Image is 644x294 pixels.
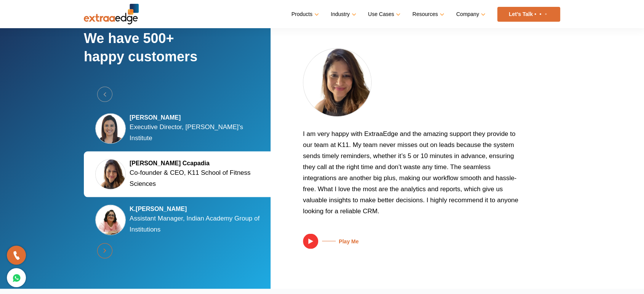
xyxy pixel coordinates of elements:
[130,121,267,143] p: Executive Director, [PERSON_NAME]'s Institute
[292,9,317,20] a: Products
[303,233,318,249] img: play.svg
[130,113,267,121] h5: [PERSON_NAME]
[412,9,443,20] a: Resources
[318,238,359,244] h5: Play Me
[130,205,267,213] h5: K.[PERSON_NAME]
[368,9,399,20] a: Use Cases
[130,213,267,235] p: Assistant Manager, Indian Academy Group of Institutions
[130,159,267,167] h5: [PERSON_NAME] Ccapadia
[97,86,112,102] button: Previous
[456,9,484,20] a: Company
[497,7,560,22] a: Let’s Talk
[303,128,520,222] p: I am very happy with ExtraaEdge and the amazing support they provide to our team at K11. My team ...
[331,9,355,20] a: Industry
[130,167,267,189] p: Co-founder & CEO, K11 School of Fitness Sciences
[97,243,112,258] button: Next
[84,29,278,86] h2: We have 500+ happy customers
